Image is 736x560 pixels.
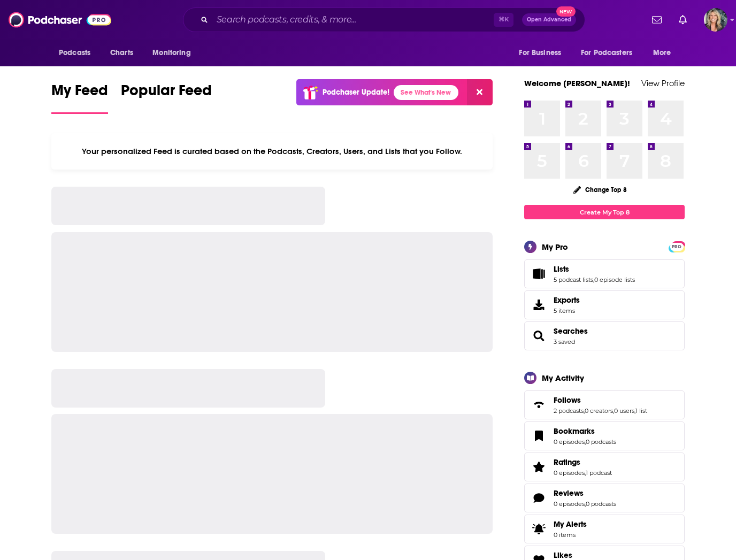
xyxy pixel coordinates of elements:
[542,242,568,252] div: My Pro
[556,6,576,17] span: New
[585,500,586,508] span: ,
[704,8,727,32] img: User Profile
[581,45,632,60] span: For Podcasters
[524,78,630,88] a: Welcome [PERSON_NAME]!
[9,10,111,30] img: Podchaser - Follow, Share and Rate Podcasts
[635,407,647,415] a: 1 list
[567,183,633,196] button: Change Top 8
[528,490,549,505] a: Reviews
[554,326,588,336] a: Searches
[554,519,587,529] span: My Alerts
[554,407,584,415] a: 2 podcasts
[594,276,635,283] a: 0 episode lists
[542,373,584,383] div: My Activity
[585,469,586,477] span: ,
[528,397,549,412] a: Follows
[614,407,634,415] a: 0 users
[528,521,549,536] span: My Alerts
[528,428,549,443] a: Bookmarks
[110,45,133,60] span: Charts
[554,457,580,467] span: Ratings
[554,438,585,446] a: 0 episodes
[554,426,595,436] span: Bookmarks
[51,133,493,170] div: Your personalized Feed is curated based on the Podcasts, Creators, Users, and Lists that you Follow.
[524,452,685,481] span: Ratings
[212,11,494,28] input: Search podcasts, credits, & more...
[554,307,580,314] span: 5 items
[554,550,572,560] span: Likes
[528,297,549,312] span: Exports
[554,488,584,498] span: Reviews
[121,81,212,114] a: Popular Feed
[634,407,635,415] span: ,
[494,13,513,27] span: ⌘ K
[646,43,685,63] button: open menu
[524,321,685,350] span: Searches
[59,45,90,60] span: Podcasts
[51,81,108,106] span: My Feed
[613,407,614,415] span: ,
[641,78,685,88] a: View Profile
[670,243,683,251] span: PRO
[674,11,691,29] a: Show notifications dropdown
[524,205,685,219] a: Create My Top 8
[121,81,212,106] span: Popular Feed
[103,43,140,63] a: Charts
[554,531,587,539] span: 0 items
[519,45,561,60] span: For Business
[152,45,190,60] span: Monitoring
[554,338,575,346] a: 3 saved
[704,8,727,32] span: Logged in as lisa.beech
[704,8,727,32] button: Show profile menu
[585,407,613,415] a: 0 creators
[524,390,685,419] span: Follows
[524,290,685,319] a: Exports
[524,484,685,512] span: Reviews
[584,407,585,415] span: ,
[586,438,616,446] a: 0 podcasts
[554,457,612,467] a: Ratings
[670,242,683,250] a: PRO
[183,7,585,32] div: Search podcasts, credits, & more...
[528,459,549,474] a: Ratings
[648,11,666,29] a: Show notifications dropdown
[554,488,616,498] a: Reviews
[586,500,616,508] a: 0 podcasts
[524,259,685,288] span: Lists
[524,421,685,450] span: Bookmarks
[554,295,580,305] span: Exports
[574,43,648,63] button: open menu
[554,395,647,405] a: Follows
[527,17,571,22] span: Open Advanced
[528,328,549,343] a: Searches
[145,43,204,63] button: open menu
[323,88,389,97] p: Podchaser Update!
[511,43,574,63] button: open menu
[586,469,612,477] a: 1 podcast
[528,266,549,281] a: Lists
[51,43,104,63] button: open menu
[554,550,599,560] a: Likes
[554,264,635,274] a: Lists
[593,276,594,283] span: ,
[585,438,586,446] span: ,
[653,45,671,60] span: More
[554,276,593,283] a: 5 podcast lists
[394,85,458,100] a: See What's New
[554,426,616,436] a: Bookmarks
[554,500,585,508] a: 0 episodes
[522,13,576,26] button: Open AdvancedNew
[554,264,569,274] span: Lists
[554,395,581,405] span: Follows
[524,515,685,543] a: My Alerts
[51,81,108,114] a: My Feed
[554,469,585,477] a: 0 episodes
